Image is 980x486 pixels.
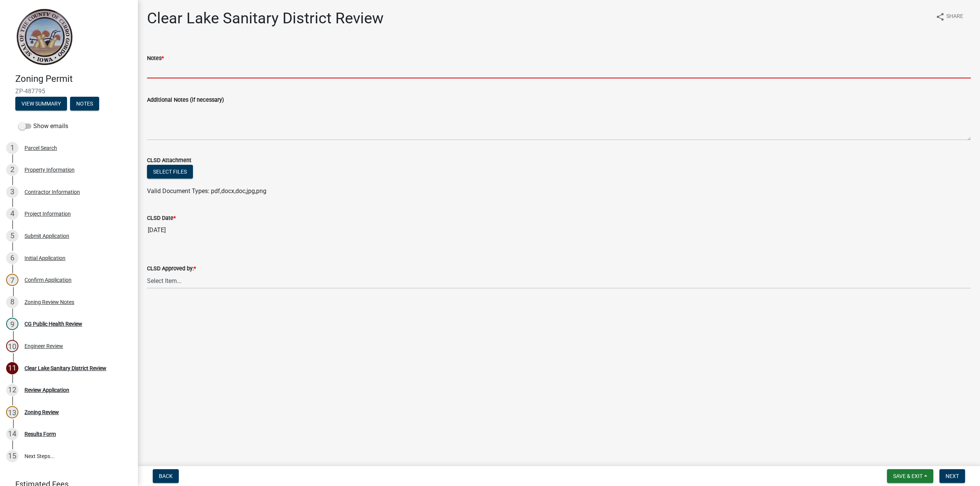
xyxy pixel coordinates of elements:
button: Next [939,469,965,483]
label: Notes [147,56,164,61]
div: Property Information [24,167,75,172]
span: Back [159,473,173,479]
div: 6 [6,252,18,264]
label: Show emails [18,122,68,131]
i: share [936,12,945,21]
div: 10 [6,340,18,352]
wm-modal-confirm: Summary [15,101,67,107]
div: 2 [6,164,18,176]
div: 9 [6,318,18,330]
div: CG Public Health Review [24,321,82,327]
button: Notes [70,97,99,111]
div: Confirm Application [24,277,72,283]
div: 7 [6,274,18,286]
span: Next [946,473,959,479]
button: View Summary [15,97,67,111]
label: Additional Notes (if necessary) [147,98,224,103]
div: 4 [6,208,18,220]
div: Clear Lake Sanitary District Review [24,366,106,371]
div: Parcel Search [24,145,57,151]
div: 3 [6,186,18,198]
div: Project Information [24,211,71,216]
span: Save & Exit [893,473,923,479]
div: 11 [6,362,18,374]
h1: Clear Lake Sanitary District Review [147,9,384,28]
label: CLSD Approved by: [147,266,196,271]
span: ZP-487795 [15,88,122,95]
div: 15 [6,450,18,462]
button: shareShare [929,9,969,24]
div: Zoning Review [24,410,59,415]
div: 8 [6,296,18,308]
div: 12 [6,384,18,396]
div: Submit Application [24,233,69,239]
button: Save & Exit [887,469,933,483]
img: Cerro Gordo County, Iowa [15,8,73,65]
div: Contractor Information [24,189,80,195]
div: 5 [6,230,18,242]
div: Results Form [24,431,56,437]
div: Review Application [24,387,69,393]
span: Share [946,12,963,21]
wm-modal-confirm: Notes [70,101,99,107]
div: 14 [6,428,18,440]
div: 1 [6,142,18,154]
div: Engineer Review [24,343,63,349]
div: 13 [6,406,18,418]
span: Valid Document Types: pdf,docx,doc,jpg,png [147,187,266,195]
button: Back [153,469,179,483]
div: Initial Application [24,255,65,261]
button: Select files [147,165,193,179]
label: CLSD Attachment [147,158,191,163]
label: CLSD Date [147,216,176,221]
div: Zoning Review Notes [24,299,74,305]
h4: Zoning Permit [15,73,132,85]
